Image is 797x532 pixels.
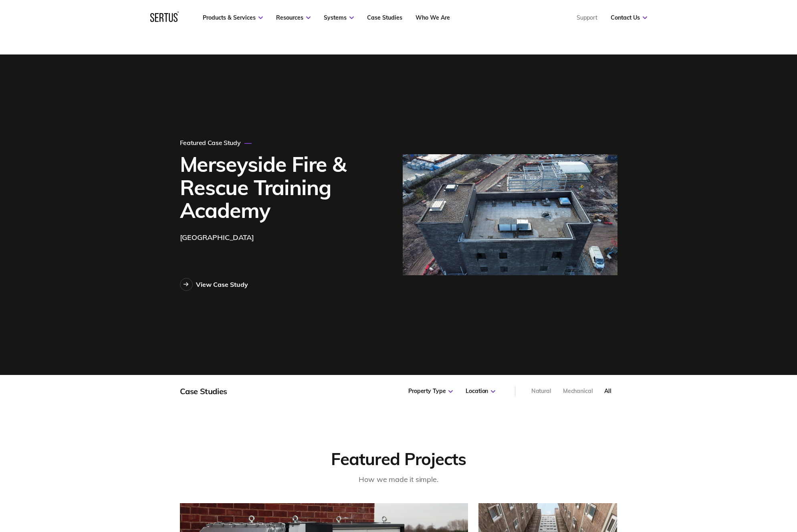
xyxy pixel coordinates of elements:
a: Support [577,14,597,21]
a: Resources [276,14,311,21]
a: Products & Services [203,14,263,21]
div: Natural [531,387,551,395]
div: Property Type [408,387,453,395]
a: Case Studies [367,14,402,21]
a: Contact Us [611,14,647,21]
div: [GEOGRAPHIC_DATA] [180,232,254,244]
a: Who We Are [416,14,450,21]
div: All [604,387,611,395]
iframe: Chat Widget [757,494,797,532]
a: Systems [324,14,354,21]
div: Mechanical [563,387,593,395]
div: How we made it simple. [180,474,617,486]
div: Featured Projects [180,449,617,470]
div: Case Studies [180,386,227,396]
h1: Merseyside Fire & Rescue Training Academy [180,153,377,222]
div: View Case Study [196,280,248,288]
a: View Case Study [180,278,248,291]
div: Location [466,387,495,395]
div: Featured Case Study [180,139,252,147]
